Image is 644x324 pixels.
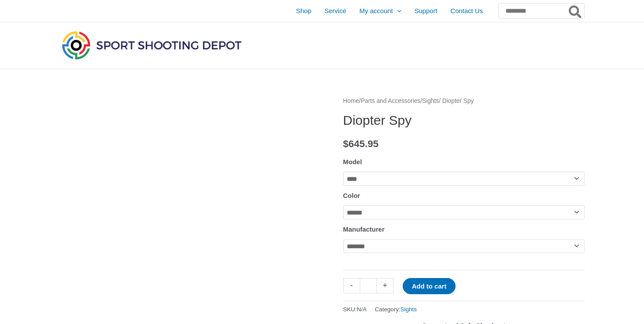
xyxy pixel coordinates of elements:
label: Color [343,192,360,199]
button: Search [567,4,584,18]
label: Manufacturer [343,225,385,233]
span: Category: [375,304,417,315]
nav: Breadcrumb [343,95,585,107]
bdi: 645.95 [343,138,379,149]
span: SKU: [343,304,367,315]
a: Parts and Accessories [361,98,421,104]
span: N/A [357,306,367,313]
a: + [377,278,393,293]
a: - [343,278,360,293]
a: Sights [422,98,439,104]
button: Add to cart [403,278,456,294]
span: $ [343,138,349,149]
a: Home [343,98,359,104]
label: Model [343,158,362,166]
h1: Diopter Spy [343,113,585,128]
img: Sport Shooting Depot [60,29,244,61]
a: Sights [400,306,417,313]
input: Product quantity [360,278,377,293]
